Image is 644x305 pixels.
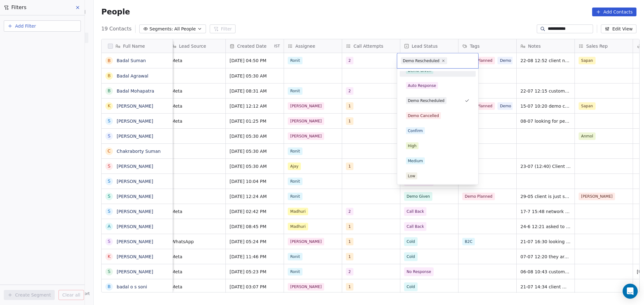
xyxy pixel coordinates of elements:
div: Medium [408,158,423,164]
div: Demo Rescheduled [408,98,445,104]
div: Auto Response [408,83,436,88]
div: High [408,143,417,149]
div: Demo Rescheduled [403,58,440,64]
div: Low [408,173,415,179]
div: Demo Given [408,68,431,73]
div: Confirm [408,128,423,134]
div: Demo Cancelled [408,113,439,119]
